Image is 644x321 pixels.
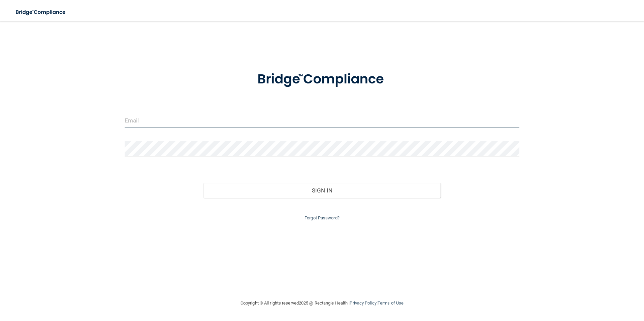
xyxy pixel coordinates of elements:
[378,300,404,306] a: Terms of Use
[350,300,376,306] a: Privacy Policy
[244,62,400,97] img: bridge_compliance_login_screen.278c3ca4.svg
[304,215,340,220] a: Forgot Password?
[199,292,445,314] div: Copyright © All rights reserved 2025 @ Rectangle Health | |
[10,5,72,19] img: bridge_compliance_login_screen.278c3ca4.svg
[203,183,441,198] button: Sign In
[125,113,520,128] input: Email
